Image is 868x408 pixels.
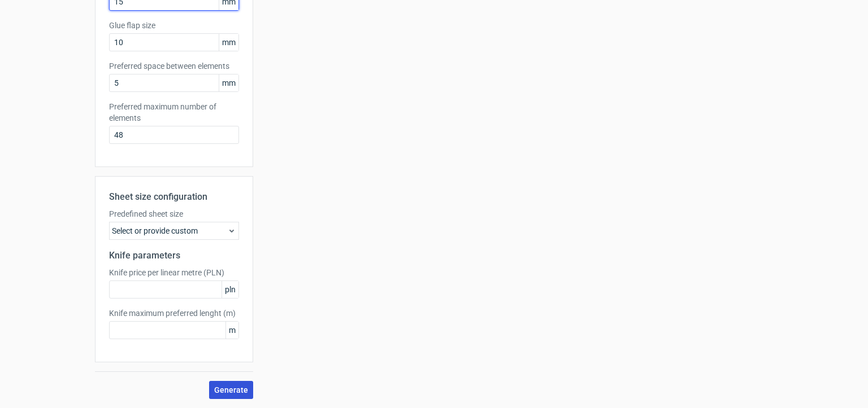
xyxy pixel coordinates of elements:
h2: Sheet size configuration [109,190,239,204]
label: Glue flap size [109,20,239,31]
span: m [225,322,238,339]
span: mm [219,34,238,51]
label: Knife price per linear metre (PLN) [109,267,239,278]
div: Select or provide custom [109,222,239,240]
label: Preferred space between elements [109,60,239,72]
label: Knife maximum preferred lenght (m) [109,308,239,319]
label: Predefined sheet size [109,208,239,220]
button: Generate [209,381,253,399]
h2: Knife parameters [109,249,239,262]
label: Preferred maximum number of elements [109,101,239,124]
span: mm [219,74,238,91]
span: pln [222,281,238,298]
span: Generate [214,386,248,394]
